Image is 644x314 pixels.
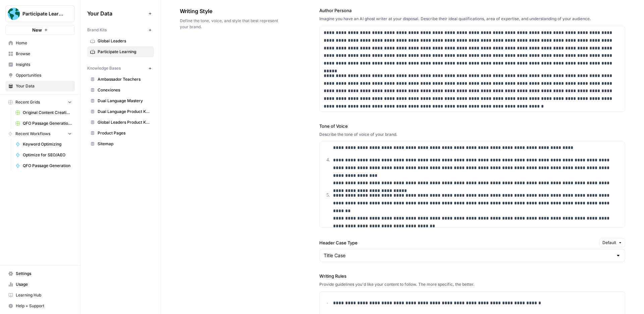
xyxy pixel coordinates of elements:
[87,65,121,71] span: Knowledge Bases
[87,139,154,149] a: Sitemap
[23,163,72,169] span: QFO Passage Generation
[180,18,282,30] span: Define the tone, voice, and style that best represent your brand.
[87,95,154,106] a: Dual Language Mastery
[602,240,616,246] span: Default
[23,120,72,126] span: QFO Passage Generation Grid
[319,131,625,138] div: Describe the tone of voice of your brand.
[324,252,613,259] input: Title Case
[22,10,63,17] span: Participate Learning
[16,51,72,57] span: Browse
[98,98,151,104] span: Dual Language Mastery
[12,150,75,160] a: Optimize for SEO/AEO
[5,70,75,81] a: Opportunities
[32,27,42,33] span: New
[5,301,75,311] button: Help + Support
[98,76,151,82] span: Ambassador Teachers
[87,46,154,57] a: Participate Learning
[5,129,75,139] button: Recent Workflows
[16,271,72,277] span: Settings
[16,62,72,68] span: Insights
[15,99,40,105] span: Recent Grids
[5,290,75,301] a: Learning Hub
[319,281,625,287] div: Provide guidelines you'd like your content to follow. The more specific, the better.
[87,27,107,33] span: Brand Kits
[5,59,75,70] a: Insights
[87,85,154,95] a: Conexiones
[5,48,75,59] a: Browse
[23,152,72,158] span: Optimize for SEO/AEO
[16,303,72,309] span: Help + Support
[5,38,75,48] a: Home
[16,40,72,46] span: Home
[319,123,625,129] label: Tone of Voice
[599,238,625,247] button: Default
[319,239,597,246] label: Header Case Type
[5,97,75,107] button: Recent Grids
[98,87,151,93] span: Conexiones
[16,83,72,89] span: Your Data
[98,119,151,125] span: Global Leaders Product Knowledge
[87,117,154,128] a: Global Leaders Product Knowledge
[98,141,151,147] span: Sitemap
[8,8,20,20] img: Participate Learning Logo
[23,110,72,116] span: Original Content Creation Grid
[98,109,151,115] span: Dual Language Product Knowledge
[5,268,75,279] a: Settings
[87,74,154,85] a: Ambassador Teachers
[15,131,50,137] span: Recent Workflows
[98,49,151,55] span: Participate Learning
[12,118,75,129] a: QFO Passage Generation Grid
[180,7,282,15] span: Writing Style
[87,36,154,46] a: Global Leaders
[98,38,151,44] span: Global Leaders
[16,281,72,287] span: Usage
[16,72,72,78] span: Opportunities
[87,9,146,17] span: Your Data
[319,7,625,14] label: Author Persona
[12,139,75,150] a: Keyword Optimizing
[5,25,75,35] button: New
[5,279,75,290] a: Usage
[319,273,625,279] label: Writing Rules
[16,292,72,298] span: Learning Hub
[87,106,154,117] a: Dual Language Product Knowledge
[319,16,625,22] div: Imagine you have an AI ghost writer at your disposal. Describe their ideal qualifications, area o...
[87,128,154,139] a: Product Pages
[12,160,75,171] a: QFO Passage Generation
[12,107,75,118] a: Original Content Creation Grid
[5,5,75,22] button: Workspace: Participate Learning
[23,141,72,147] span: Keyword Optimizing
[5,81,75,91] a: Your Data
[98,130,151,136] span: Product Pages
